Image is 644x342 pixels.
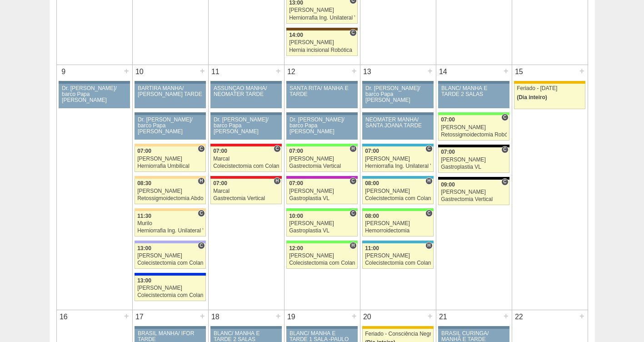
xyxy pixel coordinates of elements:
span: 08:00 [365,180,379,186]
a: Dr. [PERSON_NAME]/ barco Papa [PERSON_NAME] [135,115,205,140]
div: Dr. [PERSON_NAME]/ barco Papa [PERSON_NAME] [365,85,430,104]
div: Key: Blanc [438,177,509,180]
a: C 07:00 [PERSON_NAME] Retossigmoidectomia Robótica [438,115,509,141]
span: Hospital [274,177,280,185]
div: [PERSON_NAME] [137,285,203,291]
div: Gastrectomia Vertical [289,163,355,169]
div: Retossigmoidectomia Robótica [441,132,507,138]
div: [PERSON_NAME] [441,125,507,131]
div: [PERSON_NAME] [137,156,203,162]
div: Dr. [PERSON_NAME]/ barco Papa [PERSON_NAME] [290,117,354,135]
div: Key: Assunção [210,144,281,146]
div: Dr. [PERSON_NAME]/ barco Papa [PERSON_NAME] [138,117,203,135]
span: Hospital [425,242,432,249]
div: 12 [285,65,299,79]
span: 07:00 [137,148,151,154]
div: Marcal [213,188,279,194]
div: Retossigmoidectomia Abdominal [137,196,203,201]
a: BARTIRA MANHÃ/ [PERSON_NAME] TARDE [135,84,205,108]
span: Consultório [501,114,508,121]
div: Key: Aviso [135,112,205,115]
span: Consultório [425,145,432,152]
span: 13:00 [137,277,151,284]
div: + [199,310,206,322]
div: [PERSON_NAME] [365,253,431,259]
div: Key: São Luiz - Itaim [135,273,205,276]
div: Colecistectomia com Colangiografia VL [289,260,355,266]
a: Dr. [PERSON_NAME]/ barco Papa [PERSON_NAME] [210,115,281,140]
span: 08:30 [137,180,151,186]
div: Colecistectomia com Colangiografia VL [213,163,279,169]
div: 10 [133,65,147,79]
div: Gastroplastia VL [289,228,355,234]
div: Key: Brasil [286,241,357,243]
div: Herniorrafia Umbilical [137,163,203,169]
div: + [426,310,434,322]
div: Key: Aviso [362,81,433,84]
span: 07:00 [441,149,455,155]
div: BARTIRA MANHÃ/ [PERSON_NAME] TARDE [138,85,203,97]
span: 07:00 [213,180,227,186]
div: Herniorrafia Ing. Unilateral VL [365,163,431,169]
a: ASSUNÇÃO MANHÃ/ NEOMATER TARDE [210,84,281,108]
a: Dr. [PERSON_NAME]/ barco Papa [PERSON_NAME] [59,84,130,108]
a: Feriado - [DATE] (Dia inteiro) [514,84,585,109]
div: Key: Aviso [362,112,433,115]
div: Gastroplastia VL [289,196,355,201]
div: Key: Brasil [286,144,357,146]
div: Key: Brasil [438,112,509,115]
div: Key: Neomater [362,241,433,243]
div: Herniorrafia Ing. Unilateral VL [137,228,203,234]
span: 07:00 [289,180,303,186]
span: Consultório [349,29,356,36]
div: Hemorroidectomia [365,228,431,234]
div: + [350,65,358,77]
div: [PERSON_NAME] [289,221,355,226]
div: 20 [360,310,374,324]
a: C 09:00 [PERSON_NAME] Gastrectomia Vertical [438,180,509,205]
a: C 07:00 [PERSON_NAME] Herniorrafia Ing. Unilateral VL [362,146,433,172]
div: NEOMATER MANHÃ/ SANTA JOANA TARDE [365,117,430,129]
span: Hospital [349,145,356,152]
div: Key: Brasil [362,208,433,211]
a: C 11:30 Murilo Herniorrafia Ing. Unilateral VL [135,211,205,236]
div: [PERSON_NAME] [289,188,355,194]
div: Gastroplastia VL [441,164,507,170]
span: 07:00 [213,148,227,154]
span: Hospital [198,177,205,185]
span: Consultório [198,242,205,249]
div: SANTA RITA/ MANHÃ E TARDE [290,85,354,97]
span: Consultório [349,210,356,217]
div: Feriado - [DATE] [517,85,583,91]
div: Key: Feriado [514,81,585,84]
div: + [502,65,510,77]
div: [PERSON_NAME] [365,221,431,226]
a: C 08:00 [PERSON_NAME] Hemorroidectomia [362,211,433,236]
div: Gastrectomia Vertical [441,196,507,202]
div: 13 [360,65,374,79]
div: Key: Neomater [362,144,433,146]
div: Colecistectomia com Colangiografia VL [137,260,203,266]
div: Key: Blanc [438,145,509,147]
span: 09:00 [441,181,455,188]
div: 19 [285,310,299,324]
a: NEOMATER MANHÃ/ SANTA JOANA TARDE [362,115,433,140]
div: [PERSON_NAME] [289,40,355,45]
span: 07:00 [365,148,379,154]
a: C 07:00 [PERSON_NAME] Herniorrafia Umbilical [135,146,205,172]
div: BLANC/ MANHÃ E TARDE 2 SALAS [441,85,506,97]
a: Dr. [PERSON_NAME]/ barco Papa [PERSON_NAME] [286,115,357,140]
a: C 07:00 Marcal Colecistectomia com Colangiografia VL [210,146,281,172]
span: Hospital [425,177,432,185]
div: Herniorrafia Ing. Unilateral VL [289,15,355,21]
div: [PERSON_NAME] [137,188,203,194]
span: Consultório [501,178,508,186]
a: C 13:00 [PERSON_NAME] Colecistectomia com Colangiografia VL [135,243,205,269]
div: Feriado - Consciência Negra [365,331,431,337]
div: 22 [512,310,526,324]
div: Key: Aviso [210,81,281,84]
div: Key: Christóvão da Gama [135,241,205,243]
span: 13:00 [137,245,151,251]
a: H 07:00 [PERSON_NAME] Gastrectomia Vertical [286,146,357,172]
span: 12:00 [289,245,303,251]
